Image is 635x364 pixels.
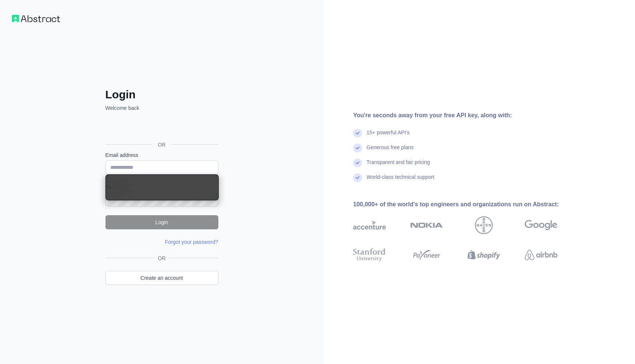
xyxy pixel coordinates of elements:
[105,151,218,159] label: Email address
[367,158,430,173] div: Transparent and fair pricing
[353,158,362,167] img: check mark
[367,173,434,188] div: World-class technical support
[105,104,218,112] p: Welcome back
[165,239,218,245] a: Forgot your password?
[353,247,386,263] img: stanford university
[525,216,557,234] img: google
[475,216,493,234] img: bayer
[353,129,362,138] img: check mark
[353,144,362,153] img: check mark
[410,216,443,234] img: nokia
[12,15,60,22] img: Workflow
[367,144,414,158] div: Generous free plans
[353,200,581,209] div: 100,000+ of the world's top engineers and organizations run on Abstract:
[155,255,169,262] span: OR
[353,173,362,182] img: check mark
[105,271,218,285] a: Create an account
[410,247,443,263] img: payoneer
[353,111,581,120] div: You're seconds away from your free API key, along with:
[152,141,172,148] span: OR
[525,247,557,263] img: airbnb
[353,216,386,234] img: accenture
[102,120,221,136] iframe: Sign in with Google Button
[367,129,410,144] div: 15+ powerful API's
[105,88,218,101] h2: Login
[105,215,218,229] button: Login
[468,247,500,263] img: shopify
